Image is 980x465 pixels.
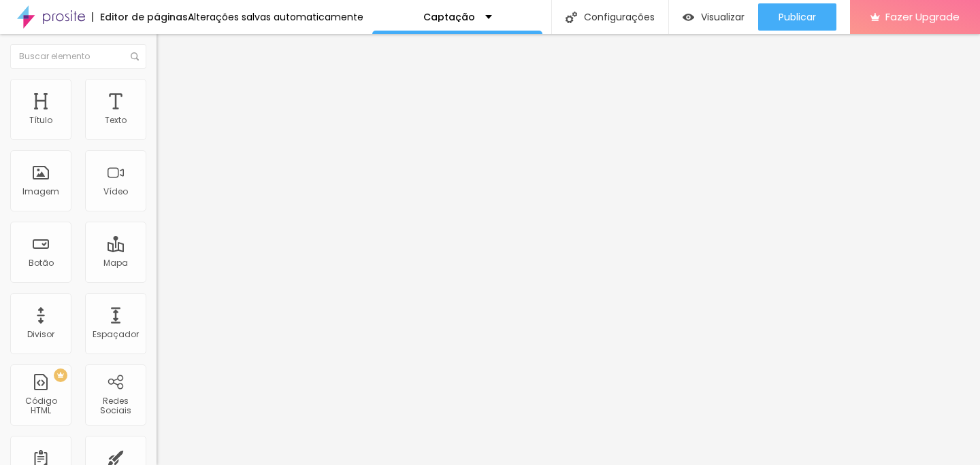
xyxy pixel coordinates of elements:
[131,52,139,61] img: Icone
[29,116,52,125] div: Título
[188,12,363,22] div: Alterações salvas automaticamente
[103,258,128,268] div: Mapa
[105,116,127,125] div: Texto
[88,396,142,416] div: Redes Sociais
[92,12,188,22] div: Editor de páginas
[701,12,745,22] span: Visualizar
[29,258,54,268] div: Botão
[885,11,960,22] span: Fazer Upgrade
[22,187,59,196] div: Imagem
[10,44,146,69] input: Buscar elemento
[423,12,475,22] p: Captação
[566,12,577,23] img: Icone
[14,396,67,416] div: Código HTML
[93,330,139,339] div: Espaçador
[103,187,128,196] div: Vídeo
[683,12,694,23] img: view-1.svg
[669,3,758,31] button: Visualizar
[758,3,836,31] button: Publicar
[27,330,54,339] div: Divisor
[779,12,816,22] span: Publicar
